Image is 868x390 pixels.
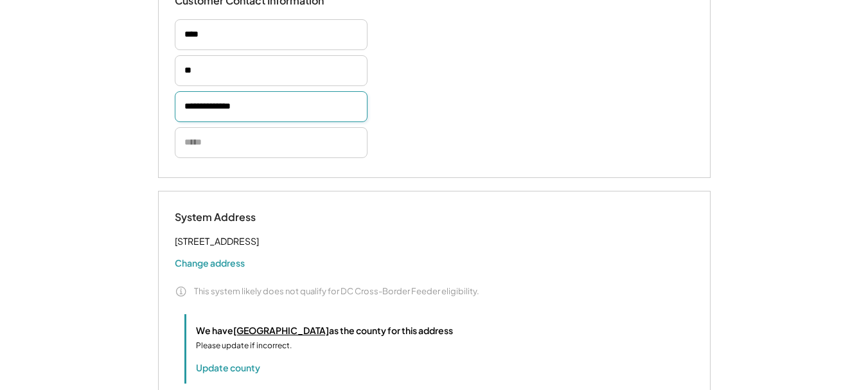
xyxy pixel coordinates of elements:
[175,233,259,249] div: [STREET_ADDRESS]
[194,285,479,297] div: This system likely does not qualify for DC Cross-Border Feeder eligibility.
[175,211,303,224] div: System Address
[175,256,245,269] button: Change address
[196,361,260,374] button: Update county
[196,324,453,337] div: We have as the county for this address
[233,324,329,336] u: [GEOGRAPHIC_DATA]
[196,340,292,351] div: Please update if incorrect.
